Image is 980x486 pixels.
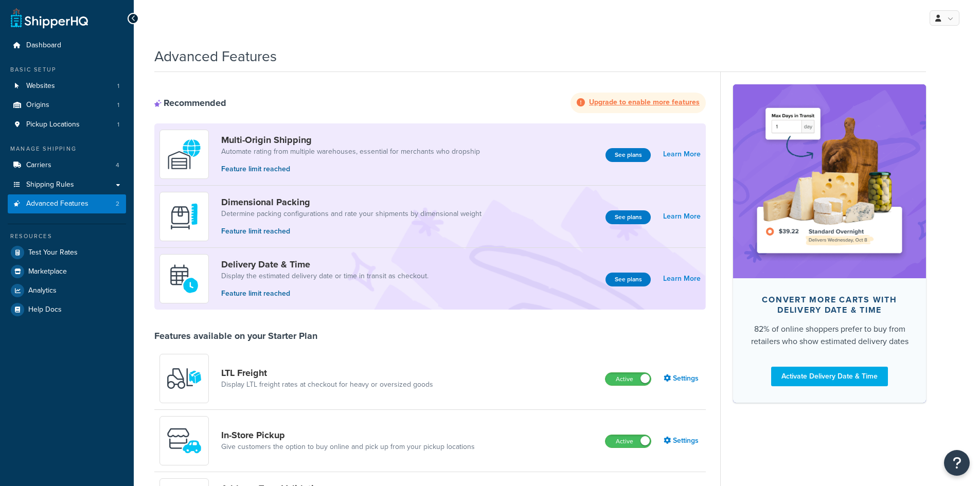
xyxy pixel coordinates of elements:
a: In-Store Pickup [221,429,475,441]
img: feature-image-ddt-36eae7f7280da8017bfb280eaccd9c446f90b1fe08728e4019434db127062ab4.png [749,100,911,262]
a: Advanced Features2 [8,194,126,213]
span: Origins [26,101,49,110]
p: Feature limit reached [221,164,480,175]
a: Settings [664,434,701,448]
span: 1 [117,101,119,110]
li: Pickup Locations [8,115,126,134]
li: Carriers [8,156,126,175]
p: Feature limit reached [221,226,482,237]
a: See plans [605,210,651,224]
a: Activate Delivery Date & Time [771,367,888,386]
img: y79ZsPf0fXUFUhFXDzUgf+ktZg5F2+ohG75+v3d2s1D9TjoU8PiyCIluIjV41seZevKCRuEjTPPOKHJsQcmKCXGdfprl3L4q7... [166,361,202,397]
span: Websites [26,82,55,91]
a: Give customers the option to buy online and pick up from your pickup locations [221,442,475,452]
div: Resources [8,232,126,241]
a: Learn More [663,209,701,224]
a: Delivery Date & Time [221,259,429,270]
a: Learn More [663,272,701,286]
span: Shipping Rules [26,181,74,189]
img: DTVBYsAAAAAASUVORK5CYII= [166,199,202,235]
div: 82% of online shoppers prefer to buy from retailers who show estimated delivery dates [750,323,910,348]
a: Dimensional Packing [221,196,482,208]
label: Active [605,373,651,385]
span: Help Docs [28,305,62,314]
h1: Advanced Features [154,46,277,66]
a: LTL Freight [221,367,433,379]
label: Active [605,435,651,447]
div: Features available on your Starter Plan [154,330,317,341]
div: Recommended [154,97,226,109]
a: Automate rating from multiple warehouses, essential for merchants who dropship [221,147,480,157]
a: See plans [605,148,651,162]
div: Basic Setup [8,65,126,74]
span: Marketplace [28,267,67,276]
span: 4 [116,161,119,170]
a: Help Docs [8,300,126,319]
div: Convert more carts with delivery date & time [750,295,910,315]
div: Manage Shipping [8,145,126,153]
a: Learn More [663,147,701,161]
img: WatD5o0RtDAAAAAElFTkSuQmCC [166,136,202,172]
span: Analytics [28,286,57,295]
span: 1 [117,120,119,129]
span: Advanced Features [26,200,88,208]
a: Determine packing configurations and rate your shipments by dimensional weight [221,209,482,219]
span: 1 [117,82,119,91]
a: Dashboard [8,36,126,55]
li: Origins [8,96,126,115]
a: Origins1 [8,96,126,115]
a: Test Your Rates [8,243,126,262]
span: Carriers [26,161,51,170]
img: wfgcfpwTIucLEAAAAASUVORK5CYII= [166,423,202,459]
span: Pickup Locations [26,120,80,129]
a: Display the estimated delivery date or time in transit as checkout. [221,271,429,281]
a: Analytics [8,281,126,300]
a: Shipping Rules [8,175,126,194]
strong: Upgrade to enable more features [589,97,700,107]
p: Feature limit reached [221,288,429,299]
span: Test Your Rates [28,248,78,257]
a: See plans [605,273,651,286]
a: Carriers4 [8,156,126,175]
a: Websites1 [8,77,126,96]
img: gfkeb5ejjkALwAAAABJRU5ErkJggg== [166,261,202,297]
li: Websites [8,77,126,96]
li: Advanced Features [8,194,126,213]
span: Dashboard [26,41,61,50]
button: Open Resource Center [944,450,970,476]
a: Settings [664,371,701,386]
a: Pickup Locations1 [8,115,126,134]
a: Display LTL freight rates at checkout for heavy or oversized goods [221,380,433,390]
span: 2 [116,200,119,208]
a: Multi-Origin Shipping [221,134,480,146]
a: Marketplace [8,262,126,281]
